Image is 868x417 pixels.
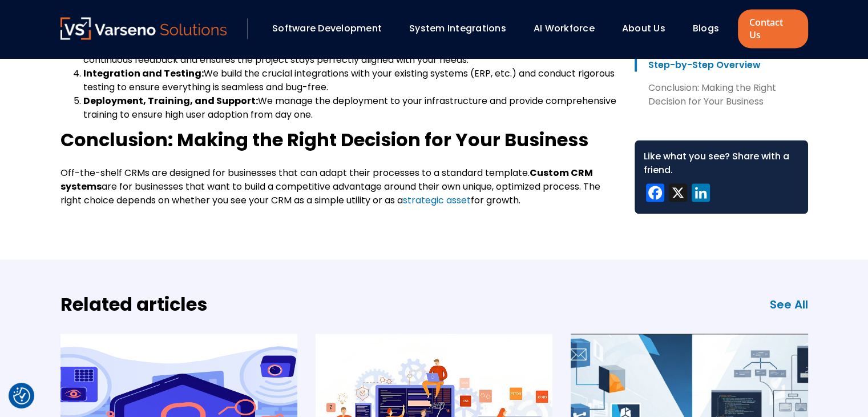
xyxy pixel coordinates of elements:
[83,66,615,93] span: We build the crucial integrations with your existing systems (ERP, etc.) and conduct rigorous tes...
[471,193,520,206] span: for growth.
[644,149,799,177] div: Like what you see? Share with a friend.
[13,387,30,404] button: Cookie Settings
[60,166,530,179] span: Off-the-shelf CRMs are designed for businesses that can adapt their processes to a standard templ...
[13,387,30,404] img: Revisit consent button
[403,193,471,206] a: strategic asset
[689,183,712,205] a: LinkedIn
[687,19,735,38] div: Blogs
[644,183,667,205] a: Facebook
[667,183,689,205] a: X
[60,17,227,39] img: Varseno Solutions – Product Engineering & IT Services
[534,22,595,35] a: AI Workforce
[60,17,227,40] a: Varseno Solutions – Product Engineering & IT Services
[616,19,681,38] div: About Us
[409,22,506,35] a: System Integrations
[60,291,207,316] h2: Related articles
[622,22,665,35] a: About Us
[272,22,382,35] a: Software Development
[267,19,398,38] div: Software Development
[60,126,588,152] b: Conclusion: Making the Right Decision for Your Business
[403,19,522,38] div: System Integrations
[83,94,258,107] b: Deployment, Training, and Support:
[83,94,616,121] span: We manage the deployment to your infrastructure and provide comprehensive training to ensure high...
[83,66,204,79] b: Integration and Testing:
[738,9,808,48] a: Contact Us
[693,22,719,35] a: Blogs
[60,166,593,193] b: Custom CRM systems
[635,81,808,108] a: Conclusion: Making the Right Decision for Your Business
[528,19,611,38] div: AI Workforce
[770,296,808,312] a: See All
[60,179,600,206] span: are for businesses that want to build a competitive advantage around their own unique, optimized ...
